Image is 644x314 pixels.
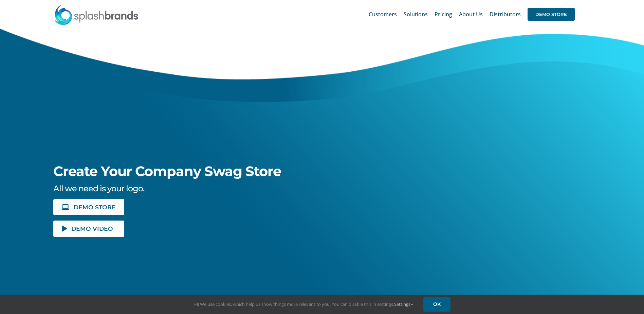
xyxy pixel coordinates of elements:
[54,5,139,25] img: SplashBrands.com Logo
[71,226,113,231] span: DEMO VIDEO
[369,3,397,25] a: Customers
[490,3,521,25] a: Distributors
[435,12,452,17] span: Pricing
[528,8,575,21] span: DEMO STORE
[528,3,575,25] a: DEMO STORE
[490,12,521,17] span: Distributors
[404,12,428,17] span: Solutions
[53,199,124,215] a: DEMO STORE
[53,184,144,193] span: All we need is your logo.
[369,12,397,17] span: Customers
[194,301,413,307] span: Hi! We use cookies, which help us show things more relevant to you. You can disable this in setti...
[423,297,450,312] a: OK
[394,301,413,307] a: Settings
[369,3,575,25] nav: Main Menu
[74,204,116,210] span: DEMO STORE
[53,163,281,179] span: Create Your Company Swag Store
[435,3,452,25] a: Pricing
[459,12,483,17] span: About Us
